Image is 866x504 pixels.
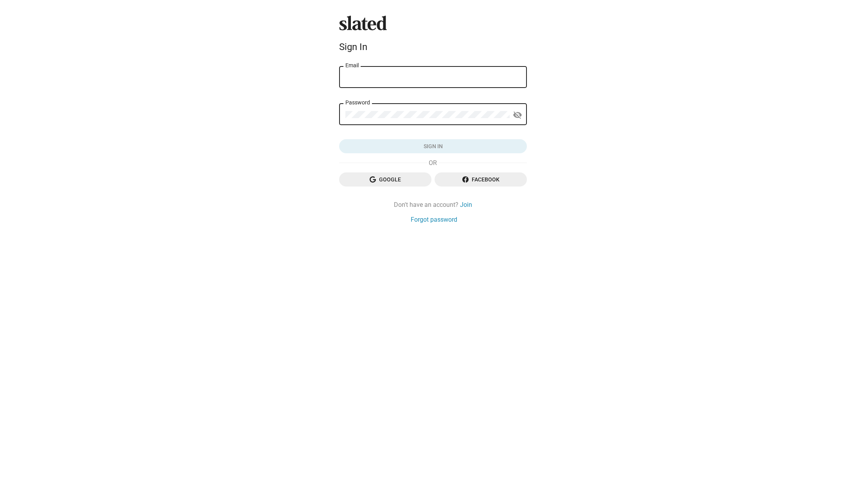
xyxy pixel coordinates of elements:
a: Forgot password [411,215,457,224]
div: Sign In [339,41,527,52]
span: Google [345,172,425,187]
sl-branding: Sign In [339,16,527,56]
button: Facebook [435,172,527,187]
button: Show password [510,107,525,123]
mat-icon: visibility_off [513,109,522,121]
button: Google [339,172,431,187]
div: Don't have an account? [339,201,527,209]
a: Join [460,201,472,209]
span: Facebook [441,172,521,187]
